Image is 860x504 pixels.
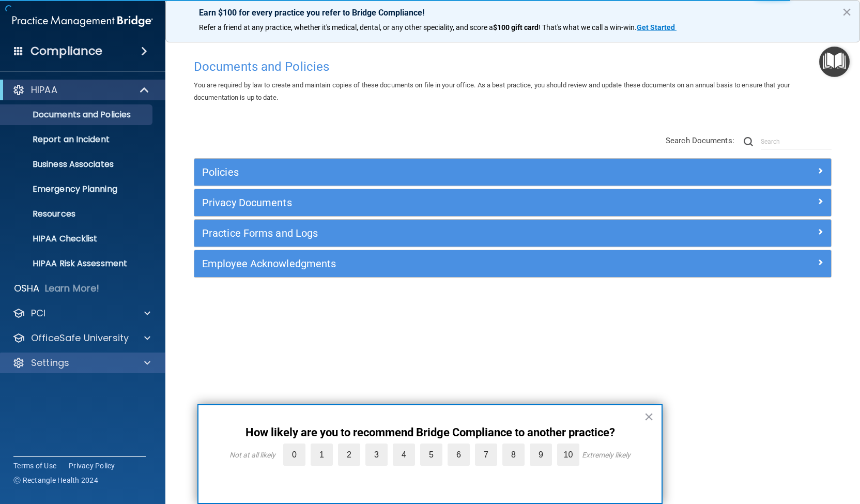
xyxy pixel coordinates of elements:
[202,258,664,269] h5: Employee Acknowledgments
[13,475,98,485] span: Ⓒ Rectangle Health 2024
[819,47,850,77] button: Open Resource Center
[30,44,102,58] h4: Compliance
[283,444,305,466] label: 0
[7,258,148,269] p: HIPAA Risk Assessment
[7,110,148,120] p: Documents and Policies
[393,444,415,466] label: 4
[539,23,637,32] span: ! That's what we call a win-win.
[761,134,832,149] input: Search
[31,357,69,369] p: Settings
[420,444,442,466] label: 5
[493,23,539,32] strong: $100 gift card
[202,197,664,208] h5: Privacy Documents
[7,184,148,194] p: Emergency Planning
[194,81,790,101] span: You are required by law to create and maintain copies of these documents on file in your office. ...
[199,8,826,18] p: Earn $100 for every practice you refer to Bridge Compliance!
[744,137,753,146] img: ic-search.3b580494.png
[7,159,148,170] p: Business Associates
[582,451,631,459] div: Extremely likely
[31,307,45,319] p: PCI
[666,136,734,145] span: Search Documents:
[644,408,654,425] button: Close
[69,461,115,471] a: Privacy Policy
[12,11,153,32] img: PMB logo
[13,461,56,471] a: Terms of Use
[194,60,832,73] h4: Documents and Policies
[311,444,333,466] label: 1
[45,282,100,295] p: Learn More!
[14,282,40,295] p: OSHA
[842,4,852,20] button: Close
[637,23,675,32] strong: Get Started
[202,166,664,178] h5: Policies
[338,444,360,466] label: 2
[502,444,525,466] label: 8
[475,444,497,466] label: 7
[31,332,129,344] p: OfficeSafe University
[31,84,57,96] p: HIPAA
[365,444,388,466] label: 3
[530,444,552,466] label: 9
[7,209,148,219] p: Resources
[202,227,664,239] h5: Practice Forms and Logs
[448,444,470,466] label: 6
[7,134,148,145] p: Report an Incident
[229,451,275,459] div: Not at all likely
[199,23,493,32] span: Refer a friend at any practice, whether it's medical, dental, or any other speciality, and score a
[557,444,579,466] label: 10
[219,426,641,439] p: How likely are you to recommend Bridge Compliance to another practice?
[7,234,148,244] p: HIPAA Checklist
